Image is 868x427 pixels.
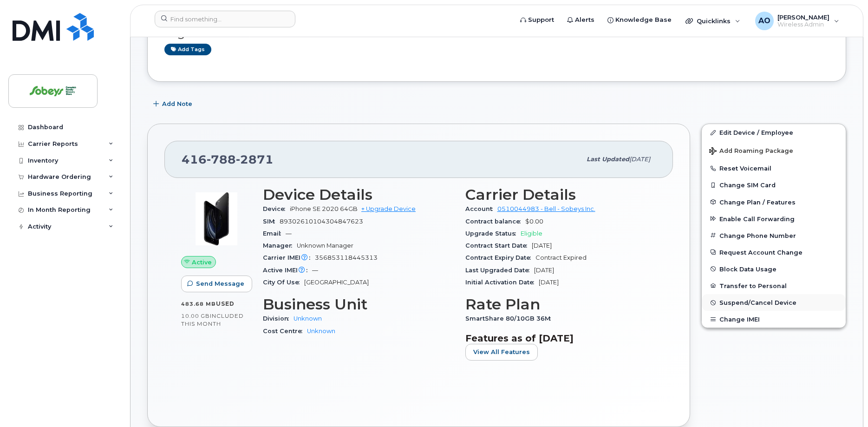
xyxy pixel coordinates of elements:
[465,205,497,212] span: Account
[286,230,292,237] span: —
[777,21,829,28] span: Wireless Admin
[465,333,657,344] h3: Features as of [DATE]
[709,147,793,156] span: Add Roaming Package
[181,301,216,307] span: 483.68 MB
[719,198,796,205] span: Change Plan / Features
[679,12,747,30] div: Quicklinks
[465,267,534,274] span: Last Upgraded Date
[236,152,274,166] span: 2871
[181,312,244,328] span: included this month
[601,11,678,29] a: Knowledge Base
[528,15,554,25] span: Support
[263,254,315,261] span: Carrier IMEI
[465,344,538,361] button: View All Features
[702,160,846,177] button: Reset Voicemail
[702,177,846,193] button: Change SIM Card
[263,296,454,313] h3: Business Unit
[263,230,286,237] span: Email
[315,254,378,261] span: 356853118445313
[702,294,846,311] button: Suspend/Cancel Device
[216,300,235,307] span: used
[749,12,846,30] div: Antonio Orgera
[539,279,559,286] span: [DATE]
[702,311,846,328] button: Change IMEI
[465,186,657,203] h3: Carrier Details
[575,15,594,25] span: Alerts
[263,186,454,203] h3: Device Details
[304,279,369,286] span: [GEOGRAPHIC_DATA]
[465,254,535,261] span: Contract Expiry Date
[192,258,212,267] span: Active
[777,13,829,21] span: [PERSON_NAME]
[702,210,846,227] button: Enable Call Forwarding
[535,254,587,261] span: Contract Expired
[587,156,629,163] span: Last updated
[263,205,290,212] span: Device
[361,205,416,212] a: + Upgrade Device
[702,194,846,210] button: Change Plan / Features
[465,230,521,237] span: Upgrade Status
[164,44,211,55] a: Add tags
[702,277,846,294] button: Transfer to Personal
[514,11,561,29] a: Support
[532,242,552,249] span: [DATE]
[465,296,657,313] h3: Rate Plan
[465,315,555,322] span: SmartShare 80/10GB 36M
[465,279,539,286] span: Initial Activation Date
[629,156,650,163] span: [DATE]
[164,28,829,39] h3: Tags List
[758,15,770,26] span: AO
[263,242,297,249] span: Manager
[280,218,363,225] span: 89302610104304847623
[312,267,318,274] span: —
[297,242,353,249] span: Unknown Manager
[147,96,200,112] button: Add Note
[182,152,274,166] span: 416
[702,244,846,261] button: Request Account Change
[162,99,192,108] span: Add Note
[155,11,295,27] input: Find something...
[189,191,244,247] img: image20231002-3703462-2fle3a.jpeg
[196,279,244,288] span: Send Message
[719,215,795,222] span: Enable Call Forwarding
[263,279,304,286] span: City Of Use
[615,15,672,25] span: Knowledge Base
[702,141,846,160] button: Add Roaming Package
[465,242,532,249] span: Contract Start Date
[181,313,210,319] span: 10.00 GB
[521,230,542,237] span: Eligible
[497,205,595,212] a: 0510044983 - Bell - Sobeys Inc.
[207,152,236,166] span: 788
[465,218,525,225] span: Contract balance
[561,11,601,29] a: Alerts
[307,328,335,335] a: Unknown
[702,261,846,277] button: Block Data Usage
[702,124,846,141] a: Edit Device / Employee
[534,267,554,274] span: [DATE]
[697,17,731,25] span: Quicklinks
[263,218,280,225] span: SIM
[719,299,796,306] span: Suspend/Cancel Device
[525,218,543,225] span: $0.00
[290,205,358,212] span: iPhone SE 2020 64GB
[263,267,312,274] span: Active IMEI
[702,227,846,244] button: Change Phone Number
[263,328,307,335] span: Cost Centre
[263,315,294,322] span: Division
[294,315,322,322] a: Unknown
[473,348,530,356] span: View All Features
[181,276,252,292] button: Send Message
